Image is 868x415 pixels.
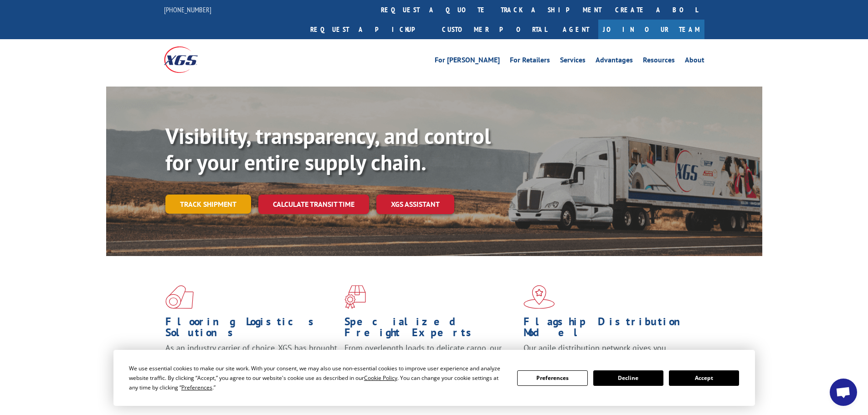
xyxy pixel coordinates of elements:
img: xgs-icon-focused-on-flooring-red [344,285,366,309]
a: Track shipment [165,195,251,214]
img: xgs-icon-flagship-distribution-model-red [524,285,555,309]
div: Open chat [830,379,857,406]
span: Our agile distribution network gives you nationwide inventory management on demand. [524,343,691,364]
a: Customer Portal [435,20,554,39]
a: About [685,56,704,67]
span: Cookie Policy [364,374,397,382]
a: Calculate transit time [258,195,369,214]
a: Resources [643,56,675,67]
a: Services [560,56,586,67]
p: From overlength loads to delicate cargo, our experienced staff knows the best way to move your fr... [344,343,517,383]
button: Decline [593,370,663,386]
h1: Specialized Freight Experts [344,316,517,343]
a: For [PERSON_NAME] [435,56,500,67]
a: For Retailers [510,56,550,67]
a: Join Our Team [598,20,704,39]
button: Accept [669,370,739,386]
h1: Flagship Distribution Model [524,316,696,343]
b: Visibility, transparency, and control for your entire supply chain. [165,122,491,176]
span: As an industry carrier of choice, XGS has brought innovation and dedication to flooring logistics... [165,343,337,375]
a: Agent [554,20,598,39]
div: Cookie Consent Prompt [113,350,755,406]
a: [PHONE_NUMBER] [164,5,211,14]
span: Preferences [181,384,212,391]
button: Preferences [517,370,587,386]
img: xgs-icon-total-supply-chain-intelligence-red [165,285,194,309]
a: Request a pickup [303,20,435,39]
div: We use essential cookies to make our site work. With your consent, we may also use non-essential ... [129,364,506,392]
h1: Flooring Logistics Solutions [165,316,338,343]
a: XGS ASSISTANT [376,195,454,214]
a: Advantages [596,56,633,67]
